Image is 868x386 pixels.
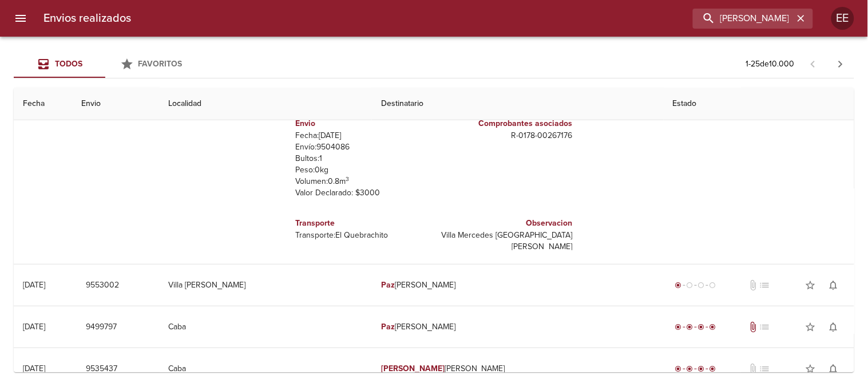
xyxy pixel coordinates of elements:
div: EE [831,7,854,30]
span: Favoritos [138,59,183,69]
span: radio_button_checked [710,324,716,330]
span: No tiene documentos adjuntos [747,279,759,291]
div: Entregado [673,363,719,375]
p: Envío: 9504086 [296,141,430,153]
span: radio_button_checked [687,365,693,372]
span: No tiene documentos adjuntos [747,363,759,375]
button: Agregar a favoritos [799,274,822,297]
td: [PERSON_NAME] [372,265,663,306]
button: Activar notificaciones [822,316,845,338]
p: Bultos: 1 [296,153,430,164]
sup: 3 [346,175,350,183]
p: Peso: 0 kg [296,164,430,176]
span: notifications_none [828,363,839,375]
span: No tiene pedido asociado [759,279,770,291]
button: 9553002 [81,275,124,296]
span: star_border [805,321,817,333]
p: Valor Declarado: $ 3000 [296,187,430,199]
span: radio_button_unchecked [687,282,693,289]
span: notifications_none [828,279,839,291]
p: Volumen: 0.8 m [296,176,430,187]
em: Paz [381,322,395,332]
span: 9553002 [86,278,119,293]
span: Tiene documentos adjuntos [747,321,759,333]
div: [DATE] [23,322,45,332]
span: radio_button_checked [698,365,705,372]
span: radio_button_checked [698,324,705,330]
span: radio_button_checked [675,282,682,289]
div: Tabs Envios [14,50,197,78]
td: [PERSON_NAME] [372,306,663,348]
button: Activar notificaciones [822,274,845,297]
span: No tiene pedido asociado [759,321,770,333]
th: Fecha [14,88,72,120]
p: Villa Mercedes [GEOGRAPHIC_DATA][PERSON_NAME] [439,230,573,253]
span: radio_button_checked [675,324,682,330]
button: 9535437 [81,359,122,380]
button: Activar notificaciones [822,357,845,380]
div: Entregado [673,321,719,333]
span: radio_button_unchecked [698,282,705,289]
span: star_border [805,363,817,375]
th: Localidad [159,88,372,120]
div: [DATE] [23,364,45,373]
th: Destinatario [372,88,663,120]
div: [DATE] [23,280,45,290]
button: 9499797 [81,317,121,338]
span: 9535437 [86,362,117,376]
button: Agregar a favoritos [799,357,822,380]
input: buscar [693,9,794,29]
span: Pagina siguiente [827,50,854,78]
span: radio_button_checked [687,324,693,330]
h6: Comprobantes asociados [439,117,573,130]
em: [PERSON_NAME] [381,364,445,373]
span: Pagina anterior [799,58,827,69]
td: Villa [PERSON_NAME] [159,265,372,306]
p: 1 - 25 de 10.000 [746,58,795,70]
th: Estado [664,88,854,120]
em: Paz [381,280,395,290]
th: Envio [72,88,159,120]
span: star_border [805,279,817,291]
p: Fecha: [DATE] [296,130,430,141]
button: menu [7,5,34,32]
span: radio_button_unchecked [710,282,716,289]
span: No tiene pedido asociado [759,363,770,375]
p: Transporte: El Quebrachito [296,230,430,241]
td: Caba [159,306,372,348]
span: notifications_none [828,321,839,333]
h6: Envios realizados [43,9,131,27]
h6: Transporte [296,217,430,230]
span: Todos [55,59,82,69]
h6: Observacion [439,217,573,230]
p: R - 0178 - 00267176 [439,130,573,141]
h6: Envio [296,117,430,130]
div: Generado [673,279,719,291]
div: Abrir información de usuario [831,7,854,30]
button: Agregar a favoritos [799,316,822,338]
span: radio_button_checked [675,365,682,372]
span: radio_button_checked [710,365,716,372]
span: 9499797 [86,320,117,334]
